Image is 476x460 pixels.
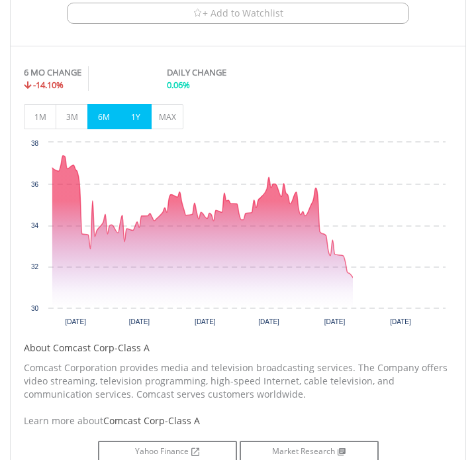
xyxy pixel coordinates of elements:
button: 1M [24,104,56,129]
button: MAX [151,104,183,129]
text: [DATE] [195,318,216,325]
p: Comcast Corporation provides media and television broadcasting services. The Company offers video... [24,361,452,401]
text: [DATE] [324,318,346,325]
text: [DATE] [129,318,150,325]
button: 1Y [119,104,152,129]
button: 3M [56,104,88,129]
text: 32 [31,263,39,270]
div: Chart. Highcharts interactive chart. [24,136,452,335]
div: 6 MO CHANGE [24,66,81,79]
span: -14.10% [33,79,64,91]
div: Learn more about [24,414,452,428]
text: [DATE] [258,318,279,325]
span: 0.06% [167,79,190,91]
text: [DATE] [390,318,411,325]
button: 6M [87,104,120,129]
text: 30 [31,305,39,312]
img: Watchlist [193,9,203,19]
text: [DATE] [65,318,86,325]
div: DAILY CHANGE [167,66,381,79]
text: 38 [31,140,39,147]
span: + Add to Watchlist [203,7,283,20]
span: Comcast Corp-Class A [103,414,200,427]
text: 34 [31,222,39,229]
button: Watchlist + Add to Watchlist [67,3,410,24]
h5: About Comcast Corp-Class A [24,341,452,355]
svg: Interactive chart [24,136,452,335]
text: 36 [31,181,39,188]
